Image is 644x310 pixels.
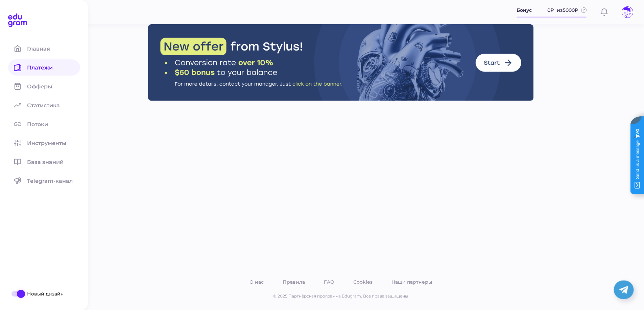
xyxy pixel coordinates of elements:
span: Инструменты [27,140,74,146]
span: 0 ₽ из 5000 ₽ [547,6,578,14]
span: Статистика [27,102,68,109]
a: База знаний [8,154,80,170]
a: Статистика [8,97,80,113]
a: Правила [281,278,306,286]
a: Потоки [8,116,80,132]
span: Бонус [517,6,532,14]
a: Главная [8,40,80,57]
a: О нас [248,278,265,286]
span: Офферы [27,83,60,90]
a: Офферы [8,78,80,94]
a: Инструменты [8,135,80,151]
a: Наши партнеры [390,278,433,286]
span: Главная [27,46,58,52]
span: Платежи [27,64,61,71]
a: Платежи [8,59,80,76]
p: © 2025 Партнёрская программа Edugram. Все права защищены [148,293,533,299]
a: Telegram-канал [8,173,80,189]
span: Telegram-канал [27,178,81,184]
a: FAQ [323,278,336,286]
a: Cookies [352,278,374,286]
span: База знаний [27,159,72,165]
img: Stylus Banner [148,24,533,101]
span: Новый дизайн [27,291,99,297]
span: Потоки [27,121,56,128]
